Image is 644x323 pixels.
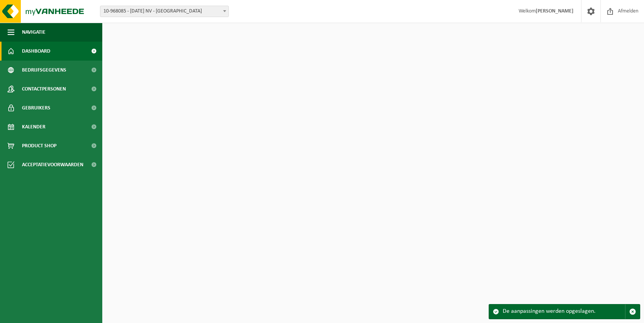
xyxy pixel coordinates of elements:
[22,42,50,61] span: Dashboard
[100,6,229,17] span: 10-968085 - 17 DECEMBER NV - GROOT-BIJGAARDEN
[503,304,625,319] div: De aanpassingen werden opgeslagen.
[536,8,574,14] strong: [PERSON_NAME]
[22,23,45,42] span: Navigatie
[22,61,66,80] span: Bedrijfsgegevens
[22,136,56,155] span: Product Shop
[22,117,45,136] span: Kalender
[22,155,83,174] span: Acceptatievoorwaarden
[100,6,228,17] span: 10-968085 - 17 DECEMBER NV - GROOT-BIJGAARDEN
[22,80,66,98] span: Contactpersonen
[22,98,50,117] span: Gebruikers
